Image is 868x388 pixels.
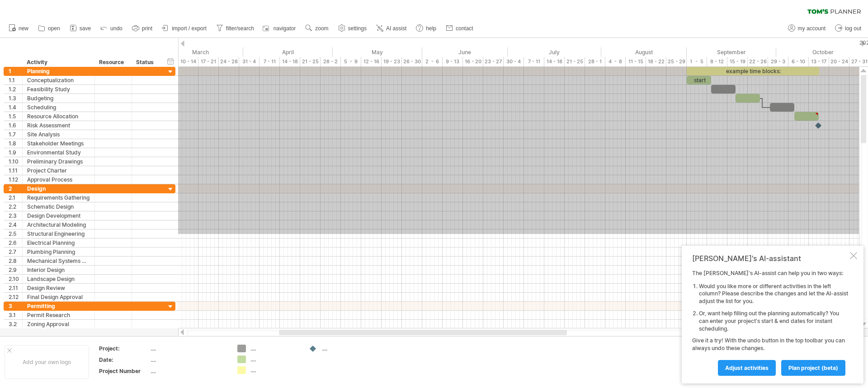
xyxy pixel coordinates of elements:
[303,23,331,34] a: zoom
[422,47,508,57] div: June 2025
[443,23,476,34] a: contact
[748,57,768,66] div: 22 - 26
[9,76,22,84] div: 1.1
[9,202,22,211] div: 2.2
[508,47,601,57] div: July 2025
[315,25,328,32] span: zoom
[443,57,463,66] div: 9 - 13
[9,311,22,319] div: 3.1
[646,57,666,66] div: 18 - 22
[27,293,90,301] div: Final Design Approval
[214,23,257,34] a: filter/search
[243,47,333,57] div: April 2025
[99,356,149,364] div: Date:
[27,157,90,166] div: Preliminary Drawings
[27,211,90,220] div: Design Development
[27,193,90,202] div: Requirements Gathering
[27,139,90,148] div: Stakeholder Meetings
[151,356,226,364] div: ....
[544,57,565,66] div: 14 - 18
[27,220,90,229] div: Architectural Modeling
[27,266,90,274] div: Interior Design
[426,25,436,32] span: help
[9,103,22,112] div: 1.4
[699,310,848,332] li: Or, want help filling out the planning automatically? You can enter your project's start & end da...
[6,23,31,34] a: new
[48,25,60,32] span: open
[666,57,687,66] div: 25 - 29
[27,130,90,139] div: Site Analysis
[27,85,90,93] div: Feasibility Study
[707,57,727,66] div: 8 - 12
[9,229,22,238] div: 2.5
[27,148,90,157] div: Environmental Study
[9,238,22,247] div: 2.6
[27,58,90,67] div: Activity
[219,57,239,66] div: 24 - 28
[142,25,152,32] span: print
[336,23,369,34] a: settings
[687,47,776,57] div: September 2025
[9,184,22,193] div: 2
[27,175,90,184] div: Approval Process
[788,57,809,66] div: 6 - 10
[178,57,198,66] div: 10 - 14
[9,193,22,202] div: 2.1
[9,175,22,184] div: 1.12
[626,57,646,66] div: 11 - 15
[27,275,90,283] div: Landscape Design
[341,57,361,66] div: 5 - 9
[9,220,22,229] div: 2.4
[687,57,707,66] div: 1 - 5
[829,57,849,66] div: 20 - 24
[9,67,22,75] div: 1
[483,57,504,66] div: 23 - 27
[9,121,22,130] div: 1.6
[333,47,422,57] div: May 2025
[9,211,22,220] div: 2.3
[422,57,443,66] div: 2 - 6
[250,355,300,363] div: ....
[27,67,90,75] div: Planning
[198,57,219,66] div: 17 - 21
[110,25,123,32] span: undo
[9,257,22,265] div: 2.8
[605,57,626,66] div: 4 - 8
[27,284,90,292] div: Design Review
[27,112,90,121] div: Resource Allocation
[833,23,864,34] a: log out
[67,23,94,34] a: save
[601,47,687,57] div: August 2025
[374,23,409,34] a: AI assist
[565,57,585,66] div: 21 - 25
[725,365,769,371] span: Adjust activities
[27,103,90,112] div: Scheduling
[27,248,90,256] div: Plumbing Planning
[239,57,259,66] div: 31 - 4
[36,23,63,34] a: open
[9,112,22,121] div: 1.5
[130,23,155,34] a: print
[99,367,149,375] div: Project Number
[27,121,90,130] div: Risk Assessment
[348,25,367,32] span: settings
[27,166,90,175] div: Project Charter
[226,25,254,32] span: filter/search
[27,320,90,328] div: Zoning Approval
[402,57,422,66] div: 26 - 30
[27,76,90,84] div: Conceptualization
[9,302,22,310] div: 3
[136,58,156,67] div: Status
[27,184,90,193] div: Design
[250,345,300,352] div: ....
[9,85,22,93] div: 1.2
[699,283,848,305] li: Would you like more or different activities in the left column? Please describe the changes and l...
[463,57,483,66] div: 16 - 20
[99,58,127,67] div: Resource
[321,57,341,66] div: 28 - 2
[692,270,848,375] div: The [PERSON_NAME]'s AI-assist can help you in two ways: Give it a try! With the undo button in th...
[261,23,298,34] a: navigator
[9,293,22,301] div: 2.12
[19,25,28,32] span: new
[80,25,91,32] span: save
